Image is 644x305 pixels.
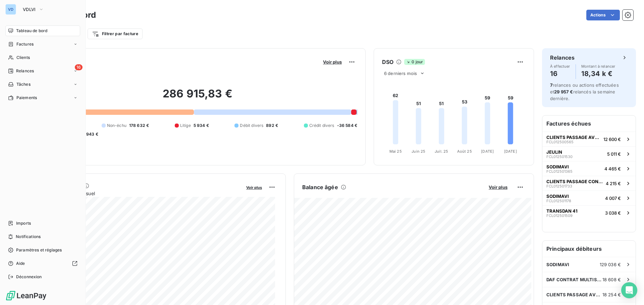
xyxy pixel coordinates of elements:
[546,214,573,218] span: FCL012501509
[546,262,569,267] span: SODIMAVI
[5,4,16,15] div: VD
[16,247,62,253] span: Paramètres et réglages
[546,135,601,140] span: CLIENTS PASSAGE AVEC TVA
[16,41,34,47] span: Factures
[546,199,571,203] span: FCL012501178
[321,59,344,65] button: Voir plus
[542,146,636,161] button: JEULINFCL0125015305 011 €
[84,131,98,137] span: -943 €
[309,123,334,129] span: Crédit divers
[546,292,602,297] span: CLIENTS PASSAGE AVEC TVA
[16,95,37,101] span: Paiements
[542,205,636,220] button: TRANSDAN 41FCL0125015093 038 €
[481,149,494,154] tspan: [DATE]
[546,169,573,173] span: FCL012501365
[504,149,517,154] tspan: [DATE]
[337,123,357,129] span: -36 584 €
[603,137,621,142] span: 12 600 €
[16,234,41,240] span: Notifications
[23,7,36,12] span: VDLVI
[602,277,621,282] span: 18 608 €
[546,208,578,214] span: TRANSDAN 41
[389,149,402,154] tspan: Mai 25
[302,183,338,191] h6: Balance âgée
[16,68,34,74] span: Relances
[5,290,47,301] img: Logo LeanPay
[621,282,637,298] div: Open Intercom Messenger
[605,196,621,201] span: 4 007 €
[412,149,425,154] tspan: Juin 25
[240,123,263,129] span: Débit divers
[382,58,393,66] h6: DSO
[5,258,80,269] a: Aide
[605,210,621,216] span: 3 038 €
[129,123,149,129] span: 178 632 €
[546,164,569,169] span: SODIMAVI
[550,64,570,68] span: À effectuer
[16,260,25,266] span: Aide
[546,140,574,144] span: FCL012500565
[194,123,209,129] span: 5 934 €
[487,184,509,190] button: Voir plus
[246,185,262,190] span: Voir plus
[16,28,47,34] span: Tableau de bord
[581,64,615,68] span: Montant à relancer
[542,161,636,176] button: SODIMAVIFCL0125013654 465 €
[604,166,621,171] span: 4 465 €
[435,149,448,154] tspan: Juil. 25
[581,68,615,79] h4: 18,34 k €
[266,123,278,129] span: 892 €
[489,184,507,190] span: Voir plus
[88,28,143,39] button: Filtrer par facture
[550,68,570,79] h4: 16
[542,190,636,205] button: SODIMAVIFCL0125011784 007 €
[600,262,621,267] span: 129 036 €
[16,55,30,61] span: Clients
[606,181,621,186] span: 4 215 €
[75,64,83,70] span: 16
[180,123,191,129] span: Litige
[404,59,425,65] span: 0 jour
[550,82,553,88] span: 7
[546,194,569,199] span: SODIMAVI
[550,54,575,62] h6: Relances
[586,10,620,20] button: Actions
[384,71,417,76] span: 6 derniers mois
[546,179,603,184] span: CLIENTS PASSAGE CONCESSION AVEC TVA
[244,184,264,190] button: Voir plus
[546,184,572,188] span: FCL012501733
[323,59,342,65] span: Voir plus
[550,82,619,101] span: relances ou actions effectuées et relancés la semaine dernière.
[546,277,602,282] span: DAF CONTRAT MULTISUPPORT
[542,132,636,146] button: CLIENTS PASSAGE AVEC TVAFCL01250056512 600 €
[542,116,636,132] h6: Factures échues
[457,149,472,154] tspan: Août 25
[38,190,241,197] span: Chiffre d'affaires mensuel
[607,151,621,157] span: 5 011 €
[16,81,31,87] span: Tâches
[38,87,357,107] h2: 286 915,83 €
[602,292,621,297] span: 18 254 €
[542,241,636,257] h6: Principaux débiteurs
[107,123,126,129] span: Non-échu
[554,89,573,94] span: 29 957 €
[546,149,562,155] span: JEULIN
[16,274,42,280] span: Déconnexion
[542,176,636,190] button: CLIENTS PASSAGE CONCESSION AVEC TVAFCL0125017334 215 €
[16,220,31,226] span: Imports
[546,155,573,159] span: FCL012501530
